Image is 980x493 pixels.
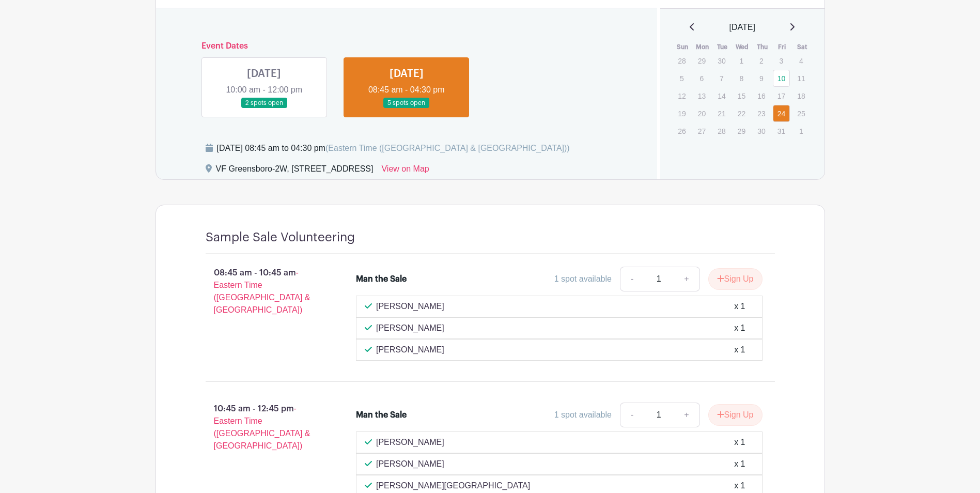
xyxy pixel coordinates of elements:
[734,458,745,470] div: x 1
[693,70,710,86] p: 6
[216,163,374,179] div: VF Greensboro-2W, [STREET_ADDRESS]
[713,53,730,69] p: 30
[620,267,644,291] a: -
[376,436,444,449] p: [PERSON_NAME]
[673,42,693,52] th: Sun
[376,480,530,492] p: [PERSON_NAME][GEOGRAPHIC_DATA]
[356,409,407,421] div: Man the Sale
[381,163,429,179] a: View on Map
[217,142,570,155] div: [DATE] 08:45 am to 04:30 pm
[693,105,710,121] p: 20
[376,300,444,313] p: [PERSON_NAME]
[773,53,790,69] p: 3
[620,403,644,427] a: -
[733,42,753,52] th: Wed
[733,123,750,139] p: 29
[708,268,763,290] button: Sign Up
[376,322,444,334] p: [PERSON_NAME]
[673,123,690,139] p: 26
[713,88,730,104] p: 14
[734,300,745,313] div: x 1
[673,105,690,121] p: 19
[674,267,699,291] a: +
[733,105,750,121] p: 22
[753,123,770,139] p: 30
[693,88,710,104] p: 13
[753,70,770,86] p: 9
[733,53,750,69] p: 1
[792,42,812,52] th: Sat
[733,88,750,104] p: 15
[554,409,612,421] div: 1 spot available
[214,404,310,450] span: - Eastern Time ([GEOGRAPHIC_DATA] & [GEOGRAPHIC_DATA])
[713,123,730,139] p: 28
[693,53,710,69] p: 29
[693,123,710,139] p: 27
[712,42,733,52] th: Tue
[734,322,745,334] div: x 1
[713,105,730,121] p: 21
[673,70,690,86] p: 5
[753,105,770,121] p: 23
[708,404,763,426] button: Sign Up
[792,53,810,69] p: 4
[753,53,770,69] p: 2
[693,42,713,52] th: Mon
[713,70,730,86] p: 7
[189,398,340,456] p: 10:45 am - 12:45 pm
[753,88,770,104] p: 16
[729,21,755,34] span: [DATE]
[792,70,810,86] p: 11
[773,70,790,87] a: 10
[773,88,790,104] p: 17
[734,344,745,356] div: x 1
[376,458,444,470] p: [PERSON_NAME]
[189,263,340,320] p: 08:45 am - 10:45 am
[356,273,407,285] div: Man the Sale
[325,144,570,152] span: (Eastern Time ([GEOGRAPHIC_DATA] & [GEOGRAPHIC_DATA]))
[792,123,810,139] p: 1
[674,403,699,427] a: +
[733,70,750,86] p: 8
[734,436,745,449] div: x 1
[792,105,810,121] p: 25
[214,268,310,314] span: - Eastern Time ([GEOGRAPHIC_DATA] & [GEOGRAPHIC_DATA])
[772,42,792,52] th: Fri
[773,123,790,139] p: 31
[554,273,612,285] div: 1 spot available
[792,88,810,104] p: 18
[193,41,620,51] h6: Event Dates
[673,88,690,104] p: 12
[734,480,745,492] div: x 1
[376,344,444,356] p: [PERSON_NAME]
[752,42,772,52] th: Thu
[673,53,690,69] p: 28
[773,105,790,122] a: 24
[206,230,355,245] h4: Sample Sale Volunteering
